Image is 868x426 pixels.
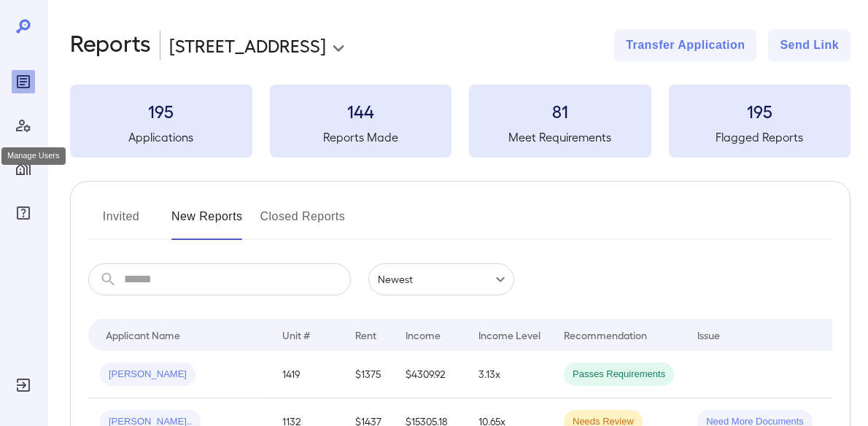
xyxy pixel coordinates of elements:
[467,351,552,398] td: 3.13x
[469,128,651,146] h5: Meet Requirements
[12,373,35,397] div: Log Out
[271,351,344,398] td: 1419
[406,326,441,344] div: Income
[12,114,35,137] div: Manage Users
[394,351,467,398] td: $4309.92
[669,128,851,146] h5: Flagged Reports
[70,99,252,123] h3: 195
[697,326,721,344] div: Issue
[88,205,154,240] button: Invited
[171,205,243,240] button: New Reports
[355,326,379,344] div: Rent
[478,326,540,344] div: Income Level
[1,147,66,165] div: Manage Users
[368,263,514,295] div: Newest
[469,99,651,123] h3: 81
[12,201,35,225] div: FAQ
[344,351,394,398] td: $1375
[282,326,310,344] div: Unit #
[70,85,850,158] summary: 195Applications144Reports Made81Meet Requirements195Flagged Reports
[70,128,252,146] h5: Applications
[106,326,180,344] div: Applicant Name
[270,99,452,123] h3: 144
[564,368,674,382] span: Passes Requirements
[12,70,35,93] div: Reports
[169,34,326,57] p: [STREET_ADDRESS]
[669,99,851,123] h3: 195
[260,205,346,240] button: Closed Reports
[70,29,151,61] h2: Reports
[100,368,195,382] span: [PERSON_NAME]
[614,29,756,61] button: Transfer Application
[564,326,647,344] div: Recommendation
[270,128,452,146] h5: Reports Made
[12,158,35,181] div: Manage Properties
[768,29,850,61] button: Send Link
